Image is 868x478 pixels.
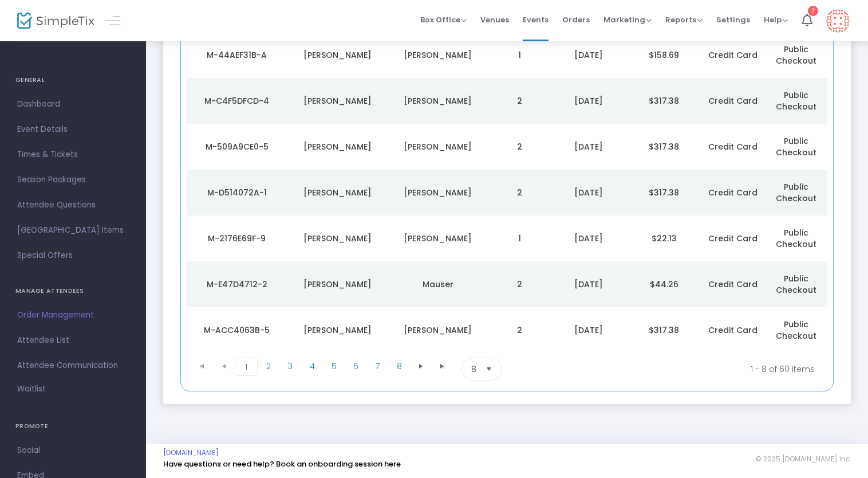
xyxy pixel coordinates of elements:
span: Credit Card [708,95,757,107]
td: 2 [488,170,551,216]
div: M-44AEF31B-A [190,49,285,61]
span: Page 3 [279,358,301,375]
td: $317.38 [626,78,702,124]
span: Box Office [420,14,467,25]
span: [GEOGRAPHIC_DATA] Items [17,223,129,238]
span: Public Checkout [776,273,816,296]
div: LaToya [290,187,385,198]
span: Public Checkout [776,89,816,112]
td: 2 [488,307,551,353]
a: Have questions or need help? Book an onboarding session here [163,459,401,469]
span: Credit Card [708,141,757,152]
td: $317.38 [626,124,702,170]
div: Murray [390,49,486,61]
span: Go to the next page [410,358,432,375]
div: Powell [390,95,486,107]
kendo-pager-info: 1 - 8 of 60 items [616,358,815,381]
div: 9/12/2025 [554,279,624,290]
div: Francis [290,141,385,152]
span: Reports [665,14,703,25]
div: Allen [390,187,486,198]
td: $44.26 [626,261,702,307]
div: 9/12/2025 [554,324,624,336]
span: Public Checkout [776,44,816,66]
span: Public Checkout [776,135,816,158]
span: Special Offers [17,248,129,263]
a: [DOMAIN_NAME] [163,448,219,457]
span: Page 6 [345,358,366,375]
span: Page 4 [301,358,323,375]
span: Attendee Communication [17,358,129,373]
span: Social [17,443,129,458]
span: Times & Tickets [17,147,129,162]
div: 9/13/2025 [554,141,624,152]
span: Event Details [17,122,129,137]
div: M-D514072A-1 [190,187,285,198]
div: Mullan [390,141,486,152]
span: Page 2 [258,358,279,375]
div: William [290,324,385,336]
span: © 2025 [DOMAIN_NAME] Inc. [756,455,851,464]
span: Events [523,5,549,34]
div: 7 [808,6,818,16]
div: Jessie [290,49,385,61]
h4: PROMOTE [15,415,131,438]
span: Go to the last page [432,358,453,375]
td: 2 [488,124,551,170]
td: $317.38 [626,307,702,353]
span: Settings [716,5,750,34]
div: 9/14/2025 [554,49,624,61]
td: 1 [488,32,551,78]
span: Dashboard [17,97,129,112]
td: $22.13 [626,216,702,261]
div: Mauser [390,279,486,290]
span: Credit Card [708,233,757,244]
div: Katharine [290,279,385,290]
div: Christine [290,233,385,244]
div: David [290,95,385,107]
td: $317.38 [626,170,702,216]
span: Attendee List [17,333,129,348]
span: Public Checkout [776,227,816,250]
span: Go to the last page [438,362,447,371]
span: Credit Card [708,279,757,290]
td: 2 [488,78,551,124]
div: M-2176E69F-9 [190,233,285,244]
span: Order Management [17,308,129,323]
td: $158.69 [626,32,702,78]
span: Season Packages [17,173,129,187]
span: Page 7 [366,358,388,375]
div: 9/12/2025 [554,233,624,244]
span: Waitlist [17,383,46,395]
div: Zemla [390,233,486,244]
span: Go to the next page [416,362,425,371]
span: Credit Card [708,187,757,198]
span: Attendee Questions [17,198,129,213]
button: Select [481,358,497,380]
div: M-509A9CE0-5 [190,141,285,152]
span: Marketing [603,14,652,25]
td: 1 [488,216,551,261]
div: M-ACC4063B-5 [190,324,285,336]
span: Help [764,14,788,25]
span: Credit Card [708,324,757,336]
span: Public Checkout [776,181,816,204]
span: Venues [480,5,509,34]
span: 8 [471,363,476,375]
div: 9/14/2025 [554,95,624,107]
div: M-E47D4712-2 [190,279,285,290]
h4: GENERAL [15,69,131,92]
div: M-C4F5DFCD-4 [190,95,285,107]
div: Wells [390,324,486,336]
span: Credit Card [708,49,757,61]
span: Public Checkout [776,319,816,342]
span: Page 1 [235,358,258,376]
td: 2 [488,261,551,307]
span: Orders [562,5,590,34]
div: 9/13/2025 [554,187,624,198]
h4: MANAGE ATTENDEES [15,280,131,303]
span: Page 8 [388,358,410,375]
span: Page 5 [323,358,345,375]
